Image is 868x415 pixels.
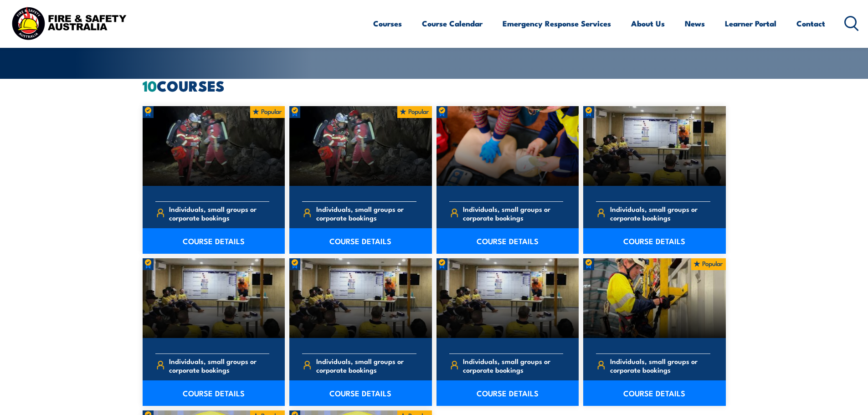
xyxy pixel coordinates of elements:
[373,11,402,36] a: Courses
[437,380,579,406] a: COURSE DETAILS
[725,11,776,36] a: Learner Portal
[610,357,710,374] span: Individuals, small groups or corporate bookings
[169,205,269,222] span: Individuals, small groups or corporate bookings
[503,11,611,36] a: Emergency Response Services
[583,380,726,406] a: COURSE DETAILS
[631,11,665,36] a: About Us
[169,357,269,374] span: Individuals, small groups or corporate bookings
[422,11,483,36] a: Course Calendar
[316,205,416,222] span: Individuals, small groups or corporate bookings
[143,79,726,92] h2: COURSES
[289,228,432,254] a: COURSE DETAILS
[583,228,726,254] a: COURSE DETAILS
[316,357,416,374] span: Individuals, small groups or corporate bookings
[437,228,579,254] a: COURSE DETAILS
[685,11,705,36] a: News
[796,11,825,36] a: Contact
[143,228,285,254] a: COURSE DETAILS
[463,357,563,374] span: Individuals, small groups or corporate bookings
[463,205,563,222] span: Individuals, small groups or corporate bookings
[143,74,157,97] strong: 10
[610,205,710,222] span: Individuals, small groups or corporate bookings
[289,380,432,406] a: COURSE DETAILS
[143,380,285,406] a: COURSE DETAILS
